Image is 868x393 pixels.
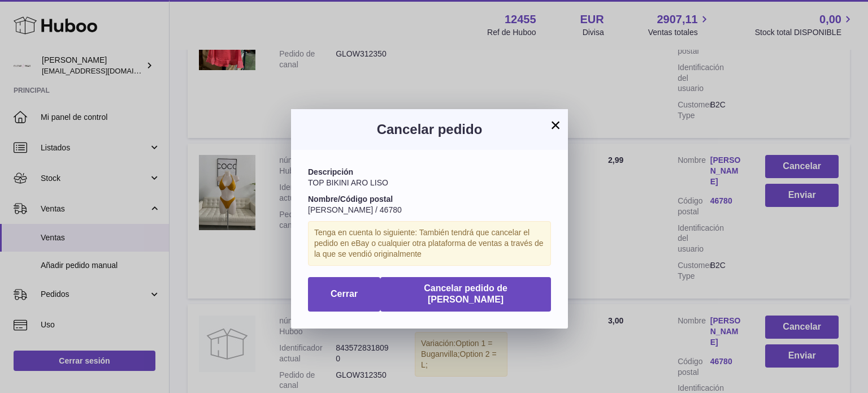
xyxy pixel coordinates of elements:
button: Cancelar pedido de [PERSON_NAME] [380,277,551,312]
h3: Cancelar pedido [308,120,551,139]
button: Cerrar [308,277,380,312]
div: Tenga en cuenta lo siguiente: También tendrá que cancelar el pedido en eBay o cualquier otra plat... [308,221,551,266]
span: Cerrar [331,289,358,299]
span: [PERSON_NAME] / 46780 [308,205,402,214]
strong: Descripción [308,167,353,176]
strong: Nombre/Código postal [308,195,393,204]
button: × [549,118,562,132]
span: TOP BIKINI ARO LISO [308,178,388,187]
span: Cancelar pedido de [PERSON_NAME] [424,283,507,305]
